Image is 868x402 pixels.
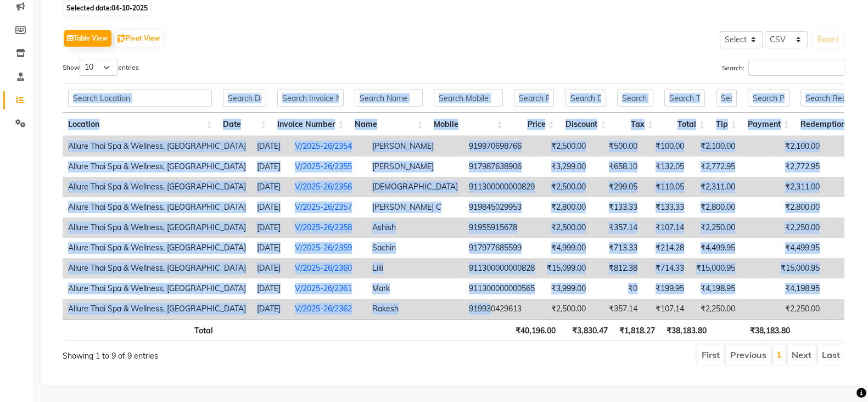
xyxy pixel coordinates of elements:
[463,299,540,319] td: 919930429613
[463,278,540,299] td: 911300000000565
[251,278,289,299] td: [DATE]
[690,299,741,319] td: ₹2,250.00
[612,113,659,136] th: Tax: activate to sort column ascending
[367,299,463,319] td: Rakesh
[295,243,352,253] a: V/2025-26/2359
[251,157,289,177] td: [DATE]
[643,238,690,258] td: ₹214.28
[64,1,150,15] span: Selected date:
[591,197,643,217] td: ₹133.33
[591,177,643,197] td: ₹299.05
[223,90,266,107] input: Search Date
[643,177,690,197] td: ₹110.05
[63,136,251,157] td: Allure Thai Spa & Wellness, [GEOGRAPHIC_DATA]
[355,90,423,107] input: Search Name
[514,90,555,107] input: Search Price
[463,238,540,258] td: 917977685599
[540,136,591,157] td: ₹2,500.00
[540,157,591,177] td: ₹3,299.00
[508,113,560,136] th: Price: activate to sort column ascending
[295,222,352,232] a: V/2025-26/2358
[295,182,352,192] a: V/2025-26/2356
[540,197,591,217] td: ₹2,800.00
[63,59,139,76] label: Show entries
[710,113,742,136] th: Tip: activate to sort column ascending
[716,90,737,107] input: Search Tip
[643,157,690,177] td: ₹132.05
[743,319,796,340] th: ₹38,183.80
[251,197,289,217] td: [DATE]
[509,319,561,340] th: ₹40,196.00
[690,197,741,217] td: ₹2,800.00
[690,157,741,177] td: ₹2,772.95
[251,299,289,319] td: [DATE]
[643,217,690,238] td: ₹107.14
[63,113,217,136] th: Location: activate to sort column ascending
[800,90,854,107] input: Search Redemption
[540,238,591,258] td: ₹4,999.00
[690,177,741,197] td: ₹2,311.00
[463,197,540,217] td: 919845029953
[251,258,289,278] td: [DATE]
[540,177,591,197] td: ₹2,500.00
[643,258,690,278] td: ₹714.33
[540,278,591,299] td: ₹3,999.00
[295,202,352,212] a: V/2025-26/2357
[63,258,251,278] td: Allure Thai Spa & Wellness, [GEOGRAPHIC_DATA]
[772,238,825,258] td: ₹4,499.95
[217,113,272,136] th: Date: activate to sort column ascending
[64,30,111,47] button: Table View
[748,59,844,76] input: Search:
[559,113,612,136] th: Discount: activate to sort column ascending
[367,197,463,217] td: [PERSON_NAME] C
[591,299,643,319] td: ₹357.14
[463,157,540,177] td: 917987638906
[295,263,352,273] a: V/2025-26/2360
[68,90,212,107] input: Search Location
[367,177,463,197] td: [DEMOGRAPHIC_DATA]
[63,217,251,238] td: Allure Thai Spa & Wellness, [GEOGRAPHIC_DATA]
[367,136,463,157] td: [PERSON_NAME]
[434,90,502,107] input: Search Mobile
[690,258,741,278] td: ₹15,000.95
[591,258,643,278] td: ₹812.38
[251,177,289,197] td: [DATE]
[772,217,825,238] td: ₹2,250.00
[772,177,825,197] td: ₹2,311.00
[277,90,344,107] input: Search Invoice Number
[643,197,690,217] td: ₹133.33
[690,238,741,258] td: ₹4,499.95
[295,161,352,171] a: V/2025-26/2355
[80,59,118,76] select: Showentries
[591,278,643,299] td: ₹0
[690,136,741,157] td: ₹2,100.00
[776,349,782,360] a: 1
[367,258,463,278] td: Lilii
[63,299,251,319] td: Allure Thai Spa & Wellness, [GEOGRAPHIC_DATA]
[591,238,643,258] td: ₹713.33
[295,283,352,293] a: V/2025-26/2361
[115,30,163,47] button: Pivot View
[540,299,591,319] td: ₹2,500.00
[367,278,463,299] td: Mark
[463,258,540,278] td: 911300000000828
[659,113,710,136] th: Total: activate to sort column ascending
[660,319,712,340] th: ₹38,183.80
[796,319,860,340] th: ₹0
[772,278,825,299] td: ₹4,198.95
[295,304,352,314] a: V/2025-26/2362
[643,278,690,299] td: ₹199.95
[251,217,289,238] td: [DATE]
[643,299,690,319] td: ₹107.14
[591,217,643,238] td: ₹357.14
[591,136,643,157] td: ₹500.00
[117,35,126,43] img: pivot.png
[111,4,148,12] span: 04-10-2025
[772,258,825,278] td: ₹15,000.95
[617,90,653,107] input: Search Tax
[742,113,795,136] th: Payment: activate to sort column ascending
[272,113,349,136] th: Invoice Number: activate to sort column ascending
[367,157,463,177] td: [PERSON_NAME]
[813,30,843,49] button: Export
[367,217,463,238] td: Ashish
